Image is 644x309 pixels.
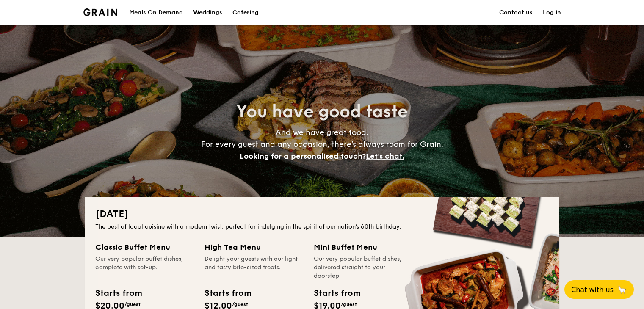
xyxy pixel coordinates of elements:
[314,255,413,280] div: Our very popular buffet dishes, delivered straight to your doorstep.
[341,301,357,307] span: /guest
[205,255,304,280] div: Delight your guests with our light and tasty bite-sized treats.
[95,223,549,231] div: The best of local cuisine with a modern twist, perfect for indulging in the spirit of our nation’...
[95,287,141,300] div: Starts from
[564,280,634,299] button: Chat with us🦙
[95,207,549,221] h2: [DATE]
[232,301,248,307] span: /guest
[205,241,304,253] div: High Tea Menu
[571,286,614,294] span: Chat with us
[314,287,360,300] div: Starts from
[366,152,404,161] span: Let's chat.
[95,241,194,253] div: Classic Buffet Menu
[95,255,194,280] div: Our very popular buffet dishes, complete with set-up.
[124,301,141,307] span: /guest
[205,287,251,300] div: Starts from
[83,8,118,16] a: Logotype
[314,241,413,253] div: Mini Buffet Menu
[617,285,627,295] span: 🦙
[83,8,118,16] img: Grain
